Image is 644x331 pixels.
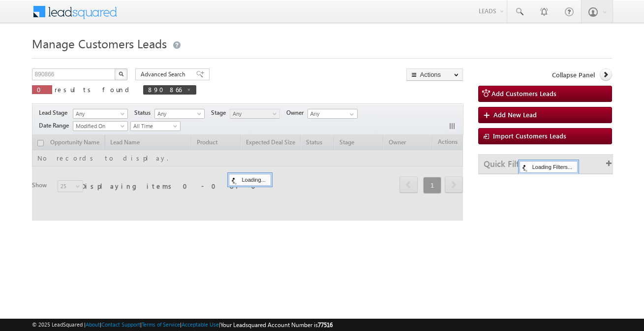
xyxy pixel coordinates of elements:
[32,320,333,330] span: © 2025 LeadSquared | | | | |
[134,108,154,117] span: Status
[520,161,578,173] div: Loading Filters...
[552,70,595,79] span: Collapse Panel
[491,89,556,98] span: Add Customers Leads
[55,85,133,94] span: results found
[130,121,181,131] a: All Time
[318,321,333,329] span: 77516
[141,70,188,79] span: Advanced Search
[142,321,180,328] a: Terms of Service
[73,121,128,131] a: Modified On
[182,321,219,328] a: Acceptable Use
[307,109,358,119] input: Type to Search
[230,109,277,118] span: Any
[73,109,124,118] span: Any
[148,85,182,94] span: 890866
[32,35,167,51] span: Manage Customers Leads
[211,108,230,117] span: Stage
[406,68,463,81] button: Actions
[493,110,537,119] span: Add New Lead
[493,132,566,140] span: Import Customers Leads
[155,109,202,118] span: Any
[39,121,73,130] span: Date Range
[73,122,124,131] span: Modified On
[344,109,357,119] a: Show All Items
[119,71,123,76] img: Search
[154,109,205,119] a: Any
[73,109,128,119] a: Any
[131,122,178,131] span: All Time
[86,321,100,328] a: About
[286,108,307,117] span: Owner
[101,321,140,328] a: Contact Support
[37,85,47,94] span: 0
[39,108,71,117] span: Lead Stage
[229,174,271,186] div: Loading...
[230,109,280,119] a: Any
[220,321,333,329] span: Your Leadsquared Account Number is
